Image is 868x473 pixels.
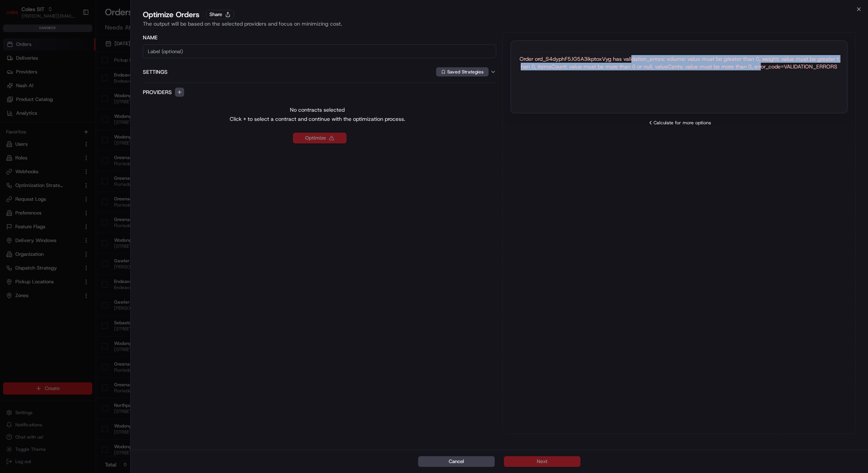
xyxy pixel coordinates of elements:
[8,31,139,43] p: Welcome 👋
[143,68,435,76] label: Settings
[20,49,126,57] input: Clear
[26,73,126,81] div: Start new chat
[65,112,71,118] div: 💻
[230,115,405,123] p: Click + to select a contract and continue with the optimization process.
[62,108,126,122] a: 💻API Documentation
[206,10,234,19] button: Share
[5,108,62,122] a: 📗Knowledge Base
[8,112,14,118] div: 📗
[418,456,495,467] button: Cancel
[143,44,496,58] input: Label (optional)
[519,55,839,70] div: Order ord_S4dyphF5JG5A3ikptoxVyg has validation_errors: volume: value must be greater than 0, wei...
[436,67,489,76] button: Saved Strategies
[8,73,21,87] img: 1736555255976-a54dd68f-1ca7-489b-9aae-adbdc363a1c4
[143,34,158,41] label: Name
[72,111,123,119] span: API Documentation
[8,8,23,23] img: Nash
[26,81,97,87] div: We're available if you need us!
[130,75,139,85] button: Start new chat
[290,106,345,114] p: No contracts selected
[143,20,856,28] div: The output will be based on the selected providers and focus on minimizing cost.
[143,9,199,20] div: Optimize Orders
[143,61,496,83] button: SettingsSaved Strategies
[76,130,93,135] span: Pylon
[143,88,172,96] label: Providers
[54,129,93,135] a: Powered byPylon
[510,120,848,126] div: Calculate for more options
[15,111,59,119] span: Knowledge Base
